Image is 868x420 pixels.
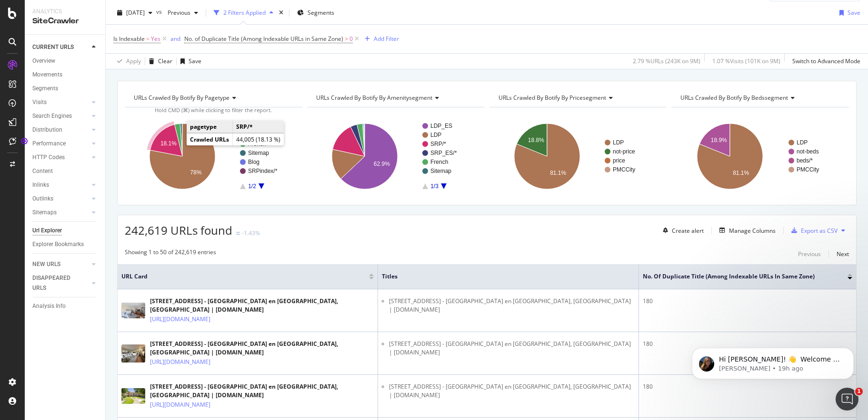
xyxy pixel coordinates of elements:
[32,273,80,293] div: DISAPPEARED URLS
[643,272,833,281] span: No. of Duplicate Title (Among Indexable URLs in Same Zone)
[316,94,432,102] span: URLs Crawled By Botify By amenitysegment
[613,148,635,155] text: not-price
[170,35,180,43] div: and
[20,137,29,145] div: Tooltip anchor
[189,57,201,65] div: Save
[223,9,266,17] div: 2 Filters Applied
[430,141,446,147] text: SRP/*
[633,57,700,65] div: 2.79 % URLs ( 243K on 9M )
[113,35,145,43] span: Is Indexable
[643,297,852,305] div: 180
[158,57,172,65] div: Clear
[798,248,821,259] button: Previous
[489,115,665,198] svg: A chart.
[797,139,808,146] text: LDP
[659,223,704,238] button: Create alert
[32,166,53,176] div: Content
[187,121,233,133] td: pagetype
[32,239,84,249] div: Explorer Bookmarks
[32,97,47,107] div: Visits
[32,111,89,121] a: Search Engines
[177,54,201,69] button: Save
[788,223,838,238] button: Export as CSV
[678,90,840,105] h4: URLs Crawled By Botify By bedssegment
[248,168,278,174] text: SRPindex/*
[792,57,860,65] div: Switch to Advanced Mode
[32,239,99,249] a: Explorer Bookmarks
[716,225,776,236] button: Manage Columns
[32,111,72,121] div: Search Engines
[430,123,452,129] text: LDP_ES
[32,42,74,52] div: CURRENT URLS
[150,400,210,410] a: [URL][DOMAIN_NAME]
[121,272,367,281] span: URL Card
[150,357,210,367] a: [URL][DOMAIN_NAME]
[550,170,566,176] text: 81.1%
[836,5,860,20] button: Save
[430,168,451,174] text: Sitemap
[126,57,141,65] div: Apply
[389,382,634,400] li: [STREET_ADDRESS] - [GEOGRAPHIC_DATA] en [GEOGRAPHIC_DATA], [GEOGRAPHIC_DATA] | [DOMAIN_NAME]
[389,340,634,357] li: [STREET_ADDRESS] - [GEOGRAPHIC_DATA] en [GEOGRAPHIC_DATA], [GEOGRAPHIC_DATA] | [DOMAIN_NAME]
[32,226,99,236] a: Url Explorer
[797,148,819,155] text: not-beds
[613,166,635,173] text: PMCCity
[430,132,441,138] text: LDP
[32,194,53,204] div: Outlinks
[711,137,727,143] text: 18.9%
[382,272,620,281] span: Titles
[150,340,374,357] div: [STREET_ADDRESS] - [GEOGRAPHIC_DATA] en [GEOGRAPHIC_DATA], [GEOGRAPHIC_DATA] | [DOMAIN_NAME]
[32,125,62,135] div: Distribution
[32,226,62,236] div: Url Explorer
[164,9,190,17] span: Previous
[32,166,99,176] a: Content
[32,139,66,149] div: Performance
[134,94,229,102] span: URLs Crawled By Botify By pagetype
[797,166,819,173] text: PMCCity
[146,35,150,43] span: =
[855,388,863,395] span: 1
[613,139,624,146] text: LDP
[210,5,277,20] button: 2 Filters Applied
[150,382,374,400] div: [STREET_ADDRESS] - [GEOGRAPHIC_DATA] en [GEOGRAPHIC_DATA], [GEOGRAPHIC_DATA] | [DOMAIN_NAME]
[678,328,868,394] iframe: Intercom notifications message
[430,183,439,190] text: 1/3
[32,153,89,162] a: HTTP Codes
[32,70,99,80] a: Movements
[293,5,338,20] button: Segments
[374,161,390,167] text: 62.9%
[121,344,145,363] img: main image
[190,169,201,176] text: 78%
[155,106,272,114] span: Hold CMD (⌘) while clicking to filter the report.
[32,139,89,149] a: Performance
[32,125,89,135] a: Distribution
[32,16,98,27] div: SiteCrawler
[788,54,860,69] button: Switch to Advanced Mode
[32,194,89,204] a: Outlinks
[248,141,266,147] text: French
[125,115,300,198] svg: A chart.
[389,297,634,314] li: [STREET_ADDRESS] - [GEOGRAPHIC_DATA] en [GEOGRAPHIC_DATA], [GEOGRAPHIC_DATA] | [DOMAIN_NAME]
[643,382,852,391] div: 180
[430,150,457,156] text: SRP_ES/*
[248,159,259,165] text: Blog
[613,157,625,164] text: price
[374,35,399,43] div: Add Filter
[113,5,156,20] button: [DATE]
[32,273,89,293] a: DISAPPEARED URLS
[361,33,399,45] button: Add Filter
[151,32,160,46] span: Yes
[150,297,374,314] div: [STREET_ADDRESS] - [GEOGRAPHIC_DATA] en [GEOGRAPHIC_DATA], [GEOGRAPHIC_DATA] | [DOMAIN_NAME]
[307,115,483,198] svg: A chart.
[671,115,849,198] svg: A chart.
[729,227,776,235] div: Manage Columns
[32,180,49,190] div: Inlinks
[680,94,788,102] span: URLs Crawled By Botify By bedssegment
[156,8,164,16] span: vs
[32,259,89,269] a: NEW URLS
[32,301,99,311] a: Analysis Info
[837,248,849,259] button: Next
